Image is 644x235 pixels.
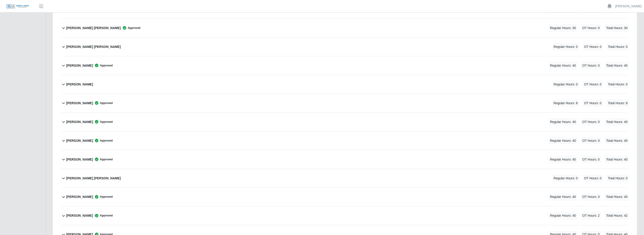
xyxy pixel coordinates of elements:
b: [PERSON_NAME] [PERSON_NAME] [66,26,121,30]
button: [PERSON_NAME] Approved Regular Hours: 40 OT Hours: 0 Total Hours: 40 [61,56,629,75]
img: SLM Logo [6,4,29,9]
span: Regular Hours: 40 [549,156,577,163]
button: [PERSON_NAME] [PERSON_NAME] Approved Regular Hours: 30 OT Hours: 0 Total Hours: 30 [61,19,629,37]
span: Total Hours: 40 [605,118,629,126]
span: Approved [93,195,113,199]
span: Regular Hours: 40 [549,118,577,126]
b: [PERSON_NAME] [66,120,93,124]
b: [PERSON_NAME] [66,63,93,68]
span: Regular Hours: 8 [552,99,579,107]
span: Regular Hours: 0 [552,81,579,88]
span: Regular Hours: 0 [552,175,579,182]
button: [PERSON_NAME] Approved Regular Hours: 40 OT Hours: 0 Total Hours: 40 [61,188,629,206]
b: [PERSON_NAME] [PERSON_NAME] [66,44,121,49]
span: Total Hours: 40 [605,62,629,69]
b: [PERSON_NAME] [66,82,93,87]
span: Approved [93,120,113,124]
span: Total Hours: 30 [605,24,629,32]
span: Total Hours: 40 [605,137,629,145]
a: [PERSON_NAME] [615,4,642,9]
span: Regular Hours: 30 [549,24,577,32]
b: [PERSON_NAME] [PERSON_NAME] [66,176,121,181]
span: Regular Hours: 40 [549,62,577,69]
button: [PERSON_NAME] Approved Regular Hours: 40 OT Hours: 0 Total Hours: 40 [61,150,629,169]
b: [PERSON_NAME] [66,213,93,218]
span: Total Hours: 8 [607,99,629,107]
span: Total Hours: 40 [605,156,629,163]
b: [PERSON_NAME] [66,195,93,199]
button: [PERSON_NAME] Approved Regular Hours: 40 OT Hours: 0 Total Hours: 40 [61,131,629,150]
span: Approved [93,101,113,105]
span: Regular Hours: 40 [549,212,577,220]
button: [PERSON_NAME] [PERSON_NAME] Regular Hours: 0 OT Hours: 0 Total Hours: 0 [61,169,629,188]
button: [PERSON_NAME] Regular Hours: 0 OT Hours: 0 Total Hours: 0 [61,75,629,94]
span: Regular Hours: 0 [552,43,579,51]
b: [PERSON_NAME] [66,101,93,106]
span: Total Hours: 40 [605,193,629,201]
span: OT Hours: 0 [581,137,601,145]
span: OT Hours: 0 [581,118,601,126]
span: OT Hours: 0 [583,175,603,182]
span: OT Hours: 0 [581,24,601,32]
span: Approved [93,213,113,218]
span: Approved [121,26,141,30]
span: OT Hours: 0 [583,43,603,51]
span: Total Hours: 42 [605,212,629,220]
span: Approved [93,138,113,143]
button: [PERSON_NAME] [PERSON_NAME] Regular Hours: 0 OT Hours: 0 Total Hours: 0 [61,38,629,56]
button: [PERSON_NAME] Approved Regular Hours: 40 OT Hours: 2 Total Hours: 42 [61,207,629,225]
span: Regular Hours: 40 [549,193,577,201]
span: Total Hours: 0 [607,81,629,88]
span: Approved [93,157,113,162]
span: OT Hours: 2 [581,212,601,220]
span: OT Hours: 0 [581,62,601,69]
button: [PERSON_NAME] Approved Regular Hours: 40 OT Hours: 0 Total Hours: 40 [61,113,629,131]
b: [PERSON_NAME] [66,157,93,162]
span: OT Hours: 0 [583,99,603,107]
span: Approved [93,63,113,68]
span: Total Hours: 0 [607,43,629,51]
span: OT Hours: 0 [583,81,603,88]
button: [PERSON_NAME] Approved Regular Hours: 8 OT Hours: 0 Total Hours: 8 [61,94,629,112]
span: Total Hours: 0 [607,175,629,182]
span: OT Hours: 0 [581,156,601,163]
span: Regular Hours: 40 [549,137,577,145]
b: [PERSON_NAME] [66,138,93,143]
span: OT Hours: 0 [581,193,601,201]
